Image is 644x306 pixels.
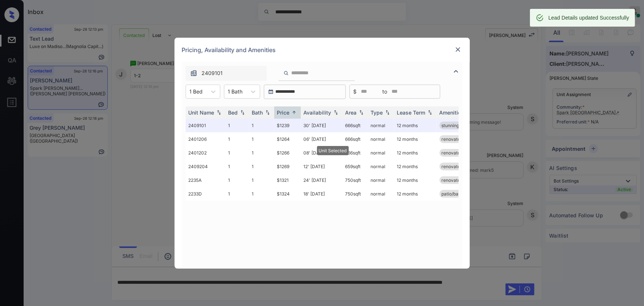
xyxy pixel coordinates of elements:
td: 1 [225,132,249,146]
td: 2233D [186,187,225,201]
td: 12' [DATE] [301,160,342,173]
td: $1324 [274,187,301,201]
img: sorting [239,110,246,115]
td: 1 [249,187,274,201]
td: 1 [249,173,274,187]
td: 1 [225,146,249,160]
td: normal [368,187,394,201]
td: 1 [249,160,274,173]
td: 2401206 [186,132,225,146]
span: renovated [442,177,463,183]
td: 1 [225,187,249,201]
div: Bed [228,109,238,116]
img: sorting [215,110,223,115]
img: icon-zuma [283,70,289,76]
td: 1 [249,146,274,160]
td: normal [368,119,394,132]
div: Bath [252,109,263,116]
td: normal [368,146,394,160]
td: 2401202 [186,146,225,160]
td: normal [368,132,394,146]
td: 750 sqft [342,173,368,187]
div: Availability [304,109,331,116]
td: $1266 [274,146,301,160]
td: 08' [DATE] [301,146,342,160]
td: normal [368,160,394,173]
span: renovated [442,136,463,142]
td: 1 [249,132,274,146]
img: sorting [264,110,271,115]
td: 12 months [394,160,437,173]
div: Lead Details updated Successfully [548,11,629,24]
span: stunning views*... [442,123,478,128]
div: Pricing, Availability and Amenities [175,38,470,62]
td: 18' [DATE] [301,187,342,201]
td: $1264 [274,132,301,146]
td: 1 [225,160,249,173]
span: 2409101 [202,69,223,77]
td: 2409204 [186,160,225,173]
div: Type [371,109,383,116]
td: 666 sqft [342,132,368,146]
span: to [383,88,388,96]
td: 666 sqft [342,146,368,160]
td: 24' [DATE] [301,173,342,187]
td: $1269 [274,160,301,173]
td: 666 sqft [342,119,368,132]
td: $1239 [274,119,301,132]
td: 659 sqft [342,160,368,173]
img: close [454,46,462,53]
td: 1 [225,173,249,187]
span: patio/balcony [442,191,470,197]
div: Lease Term [397,109,426,116]
img: sorting [358,110,365,115]
td: 12 months [394,173,437,187]
img: sorting [290,110,298,115]
td: $1321 [274,173,301,187]
img: sorting [426,110,434,115]
img: icon-zuma [190,69,197,77]
span: renovated [442,164,463,169]
td: normal [368,173,394,187]
td: 30' [DATE] [301,119,342,132]
td: 06' [DATE] [301,132,342,146]
div: Area [345,109,357,116]
td: 1 [225,119,249,132]
img: sorting [384,110,391,115]
td: 2409101 [186,119,225,132]
td: 12 months [394,132,437,146]
td: 1 [249,119,274,132]
td: 2235A [186,173,225,187]
td: 12 months [394,146,437,160]
div: Unit Name [189,109,214,116]
td: 750 sqft [342,187,368,201]
td: 12 months [394,187,437,201]
div: Price [277,109,290,116]
span: $ [354,88,357,96]
img: icon-zuma [452,67,461,76]
td: 12 months [394,119,437,132]
img: sorting [332,110,340,115]
span: renovated [442,150,463,156]
div: Amenities [440,109,464,116]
